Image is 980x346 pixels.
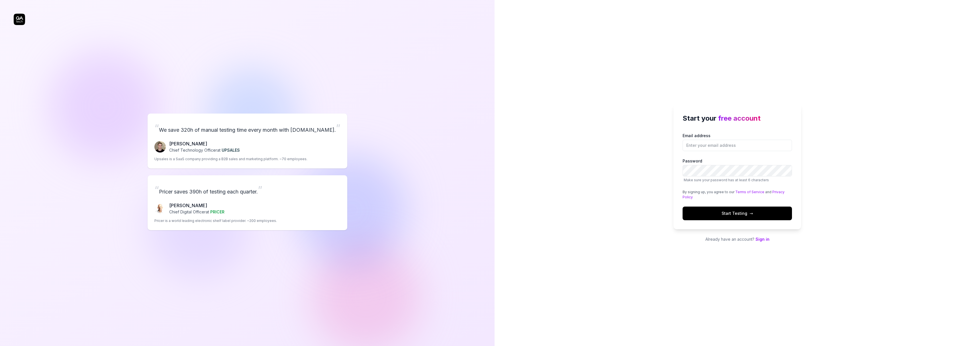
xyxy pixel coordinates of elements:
[154,182,340,197] p: Pricer saves 390h of testing each quarter.
[154,218,277,223] p: Pricer is a world leading electronic shelf label provider. ~200 employees.
[148,114,347,168] a: “We save 320h of manual testing time every month with [DOMAIN_NAME].”Fredrik Seidl[PERSON_NAME]Ch...
[683,133,792,151] label: Email address
[673,236,801,242] p: Already have an account?
[154,141,166,153] img: Fredrik Seidl
[683,190,785,199] a: Privacy Policy
[258,184,262,196] span: ”
[169,147,240,153] p: Chief Technology Officer at
[683,207,792,220] button: Start Testing→
[210,209,224,214] span: PRICER
[683,165,792,176] input: PasswordMake sure your password has at least 6 characters
[683,158,792,183] label: Password
[722,210,753,216] span: Start Testing
[684,178,769,182] span: Make sure your password has at least 6 characters
[683,190,792,200] div: By signing up, you agree to our and
[154,184,159,196] span: “
[735,190,764,194] a: Terms of Service
[336,122,340,134] span: ”
[683,140,792,151] input: Email address
[154,122,159,134] span: “
[750,210,753,216] span: →
[148,175,347,230] a: “Pricer saves 390h of testing each quarter.”Chris Chalkitis[PERSON_NAME]Chief Digital Officerat P...
[683,113,792,123] h2: Start your
[154,120,340,136] p: We save 320h of manual testing time every month with [DOMAIN_NAME].
[756,237,769,242] a: Sign in
[222,148,240,153] span: UPSALES
[154,203,166,214] img: Chris Chalkitis
[154,156,307,162] p: Upsales is a SaaS company providing a B2B sales and marketing platform. ~70 employees.
[718,114,761,122] span: free account
[169,209,224,215] p: Chief Digital Officer at
[169,140,240,147] p: [PERSON_NAME]
[169,202,224,209] p: [PERSON_NAME]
